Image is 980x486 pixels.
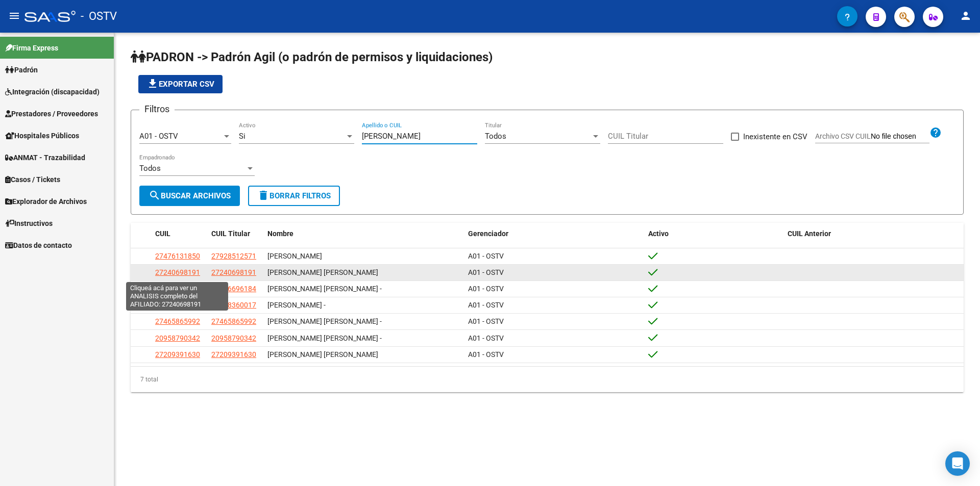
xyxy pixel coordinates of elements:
span: 27209391630 [155,350,200,359]
span: 27476131850 [155,252,200,260]
span: Exportar CSV [146,80,214,89]
span: Integración (discapacidad) [5,86,100,97]
mat-icon: search [149,189,161,201]
span: A01 - OSTV [468,301,504,309]
span: Activo [648,229,669,238]
span: Archivo CSV CUIL [815,132,871,140]
mat-icon: person [960,10,972,22]
mat-icon: help [929,126,942,139]
span: 20958790342 [211,334,256,342]
span: A01 - OSTV [468,252,504,260]
span: Todos [485,132,506,141]
span: Si [239,132,246,141]
span: Padrón [5,64,38,75]
span: [PERSON_NAME] [267,252,322,260]
span: 27108360017 [155,301,200,309]
span: Todos [139,164,161,173]
span: [PERSON_NAME] - [267,301,326,309]
mat-icon: file_download [146,78,159,90]
datatable-header-cell: CUIL [151,223,207,245]
span: 27108360017 [211,301,256,309]
span: A01 - OSTV [468,268,504,276]
span: A01 - OSTV [468,317,504,325]
span: Buscar Archivos [149,191,231,200]
span: [PERSON_NAME] [PERSON_NAME] [267,268,378,276]
span: Gerenciador [468,229,508,238]
datatable-header-cell: CUIL Anterior [783,223,964,245]
h3: Filtros [139,102,175,116]
span: 27209391630 [211,350,256,359]
datatable-header-cell: Gerenciador [464,223,644,245]
datatable-header-cell: Activo [644,223,783,245]
span: A01 - OSTV [468,350,504,359]
span: 20958790342 [155,334,200,342]
span: Instructivos [5,218,53,229]
mat-icon: menu [8,10,20,22]
span: 27240698191 [211,268,256,276]
input: Archivo CSV CUIL [871,132,929,141]
button: Buscar Archivos [139,186,240,206]
span: Hospitales Públicos [5,130,79,141]
span: 27465865992 [155,317,200,325]
mat-icon: delete [257,189,269,201]
span: ANMAT - Trazabilidad [5,152,85,163]
span: Datos de contacto [5,240,72,251]
div: 7 total [131,367,964,392]
datatable-header-cell: CUIL Titular [207,223,263,245]
span: CUIL [155,229,170,238]
span: Borrar Filtros [257,191,331,200]
span: 27465865992 [211,317,256,325]
div: Open Intercom Messenger [945,451,970,476]
span: [PERSON_NAME] [PERSON_NAME] - [267,334,382,342]
span: 23486696184 [155,285,200,293]
span: A01 - OSTV [139,132,178,141]
span: Inexistente en CSV [743,131,807,143]
span: - OSTV [81,5,117,28]
span: CUIL Anterior [788,229,831,238]
button: Borrar Filtros [248,186,340,206]
span: CUIL Titular [211,229,250,238]
span: 23486696184 [211,285,256,293]
span: [PERSON_NAME] [PERSON_NAME] - [267,317,382,325]
span: Casos / Tickets [5,174,60,185]
span: Firma Express [5,42,58,54]
datatable-header-cell: Nombre [263,223,464,245]
span: PADRON -> Padrón Agil (o padrón de permisos y liquidaciones) [131,50,493,64]
span: A01 - OSTV [468,285,504,293]
span: Explorador de Archivos [5,196,87,207]
span: A01 - OSTV [468,334,504,342]
span: Prestadores / Proveedores [5,108,98,119]
button: Exportar CSV [138,75,223,93]
span: [PERSON_NAME] [PERSON_NAME] - [267,285,382,293]
span: [PERSON_NAME] [PERSON_NAME] [267,350,378,359]
span: 27928512571 [211,252,256,260]
span: 27240698191 [155,268,200,276]
span: Nombre [267,229,293,238]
